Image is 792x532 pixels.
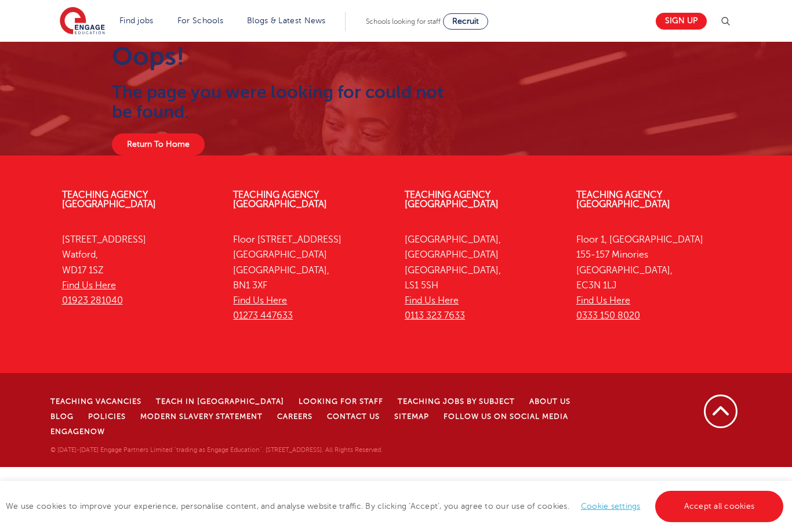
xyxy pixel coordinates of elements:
h2: The page you were looking for could not be found. [112,82,446,122]
a: 01923 281040 [62,295,123,306]
a: Policies [88,412,126,421]
img: Engage Education [60,7,105,36]
a: Find jobs [119,16,154,25]
a: Recruit [443,13,488,30]
a: EngageNow [50,428,105,436]
a: Teaching Vacancies [50,397,141,406]
p: [GEOGRAPHIC_DATA], [GEOGRAPHIC_DATA] [GEOGRAPHIC_DATA], LS1 5SH [405,232,559,324]
a: Looking for staff [299,397,383,406]
a: Find Us Here [405,295,459,306]
a: Sign up [656,13,707,30]
a: Teaching jobs by subject [398,397,515,406]
a: About Us [529,397,571,406]
span: Schools looking for staff [366,17,441,26]
a: For Schools [177,16,223,25]
span: Recruit [452,17,479,26]
h1: Oops! [112,42,446,71]
a: Sitemap [394,412,429,421]
a: Modern Slavery Statement [140,412,263,421]
p: Floor 1, [GEOGRAPHIC_DATA] 155-157 Minories [GEOGRAPHIC_DATA], EC3N 1LJ [576,232,731,324]
a: Teach in [GEOGRAPHIC_DATA] [156,397,284,406]
p: Floor [STREET_ADDRESS] [GEOGRAPHIC_DATA] [GEOGRAPHIC_DATA], BN1 3XF [233,232,387,324]
a: Cookie settings [581,502,641,511]
a: 0113 323 7633 [405,310,465,321]
a: Find Us Here [62,280,116,291]
p: [STREET_ADDRESS] Watford, WD17 1SZ [62,232,216,308]
p: © [DATE]-[DATE] Engage Partners Limited "trading as Engage Education". [STREET_ADDRESS]. All Righ... [50,445,622,455]
a: Return To Home [112,133,205,155]
a: Blog [50,412,74,421]
a: Contact Us [327,412,380,421]
a: Follow us on Social Media [444,412,568,421]
a: Find Us Here [233,295,287,306]
a: 01273 447633 [233,310,293,321]
a: Teaching Agency [GEOGRAPHIC_DATA] [405,190,499,209]
a: Teaching Agency [GEOGRAPHIC_DATA] [576,190,670,209]
a: Find Us Here [576,295,630,306]
a: Teaching Agency [GEOGRAPHIC_DATA] [62,190,156,209]
a: Blogs & Latest News [247,16,326,25]
span: We use cookies to improve your experience, personalise content, and analyse website traffic. By c... [6,502,786,511]
a: 0333 150 8020 [576,310,640,321]
a: Accept all cookies [655,491,784,522]
a: Careers [277,412,313,421]
a: Teaching Agency [GEOGRAPHIC_DATA] [233,190,327,209]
